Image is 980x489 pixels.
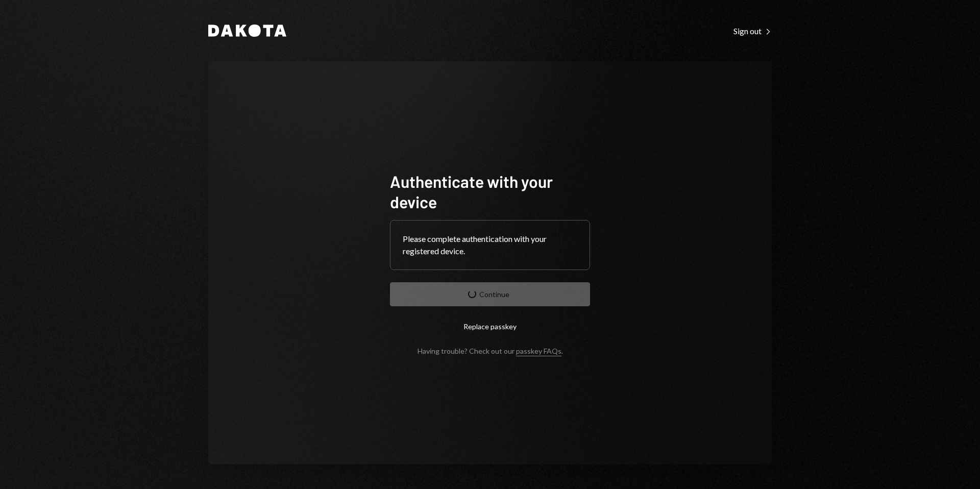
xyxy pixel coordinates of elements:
[390,171,590,212] h1: Authenticate with your device
[733,25,772,36] a: Sign out
[733,26,772,36] div: Sign out
[418,347,563,355] div: Having trouble? Check out our .
[516,347,561,356] a: passkey FAQs
[403,233,577,257] div: Please complete authentication with your registered device.
[390,314,590,338] button: Replace passkey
